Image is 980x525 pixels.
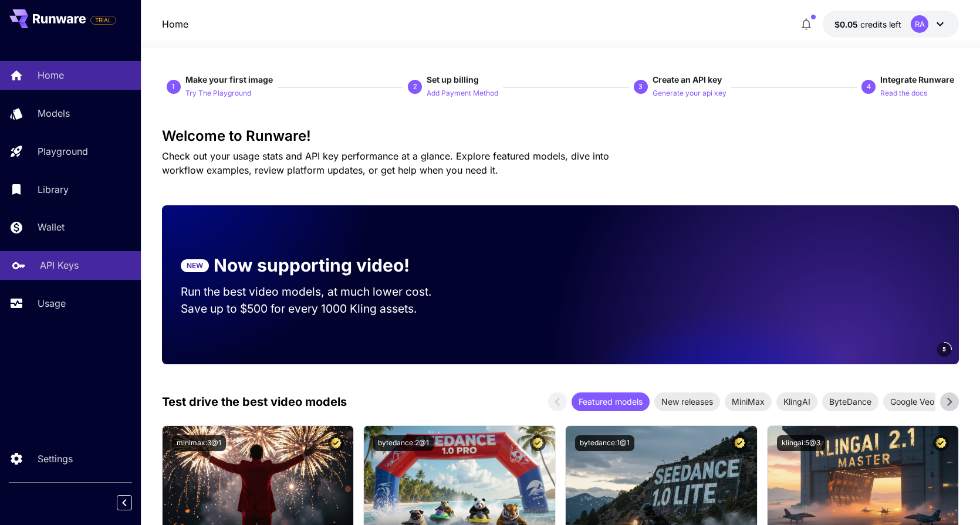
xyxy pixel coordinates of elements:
p: Now supporting video! [214,252,410,279]
span: $0.05 [834,19,860,29]
button: Generate your api key [653,86,726,100]
p: 1 [171,82,175,92]
div: Google Veo [883,392,941,411]
p: 2 [413,82,417,92]
div: New releases [654,392,720,411]
p: Wallet [38,220,65,234]
span: New releases [654,395,720,408]
button: minimax:3@1 [172,435,226,451]
span: Google Veo [883,395,941,408]
span: Check out your usage stats and API key performance at a glance. Explore featured models, dive int... [162,150,609,176]
p: Models [38,106,70,120]
span: credits left [860,19,901,29]
button: Add Payment Method [427,86,498,100]
p: 4 [867,82,871,92]
span: 5 [942,345,946,354]
p: Read the docs [880,88,927,99]
span: Make your first image [185,74,273,84]
nav: breadcrumb [162,17,188,31]
p: Try The Playground [185,88,251,99]
p: Save up to $500 for every 1000 Kling assets. [181,300,454,317]
p: Test drive the best video models [162,393,347,411]
p: Run the best video models, at much lower cost. [181,283,454,300]
span: Featured models [572,395,650,408]
button: Certified Model – Vetted for best performance and includes a commercial license. [328,435,344,451]
span: ByteDance [822,395,878,408]
p: 3 [638,82,643,92]
p: Home [38,68,64,82]
button: Certified Model – Vetted for best performance and includes a commercial license. [933,435,949,451]
p: Usage [38,296,66,310]
span: Set up billing [427,74,479,84]
span: Integrate Runware [880,74,954,84]
button: Collapse sidebar [117,495,132,510]
button: bytedance:1@1 [575,435,634,451]
h3: Welcome to Runware! [162,128,959,144]
span: Add your payment card to enable full platform functionality. [90,13,116,27]
div: KlingAI [776,392,817,411]
div: MiniMax [725,392,772,411]
button: Read the docs [880,86,927,100]
button: klingai:5@3 [777,435,825,451]
span: Create an API key [653,74,722,84]
p: Add Payment Method [427,88,498,99]
div: Collapse sidebar [126,492,141,513]
div: ByteDance [822,392,878,411]
button: Try The Playground [185,86,251,100]
button: bytedance:2@1 [373,435,434,451]
span: MiniMax [725,395,772,408]
button: Certified Model – Vetted for best performance and includes a commercial license. [732,435,748,451]
button: Certified Model – Vetted for best performance and includes a commercial license. [530,435,546,451]
span: TRIAL [91,16,116,25]
span: KlingAI [776,395,817,408]
div: Featured models [572,392,650,411]
p: Library [38,182,69,197]
button: $0.05RA [823,11,959,38]
p: Settings [38,452,73,466]
div: $0.05 [834,18,901,31]
p: Playground [38,144,88,158]
p: Generate your api key [653,88,726,99]
a: Home [162,17,188,31]
p: API Keys [40,258,79,272]
div: RA [911,15,928,33]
